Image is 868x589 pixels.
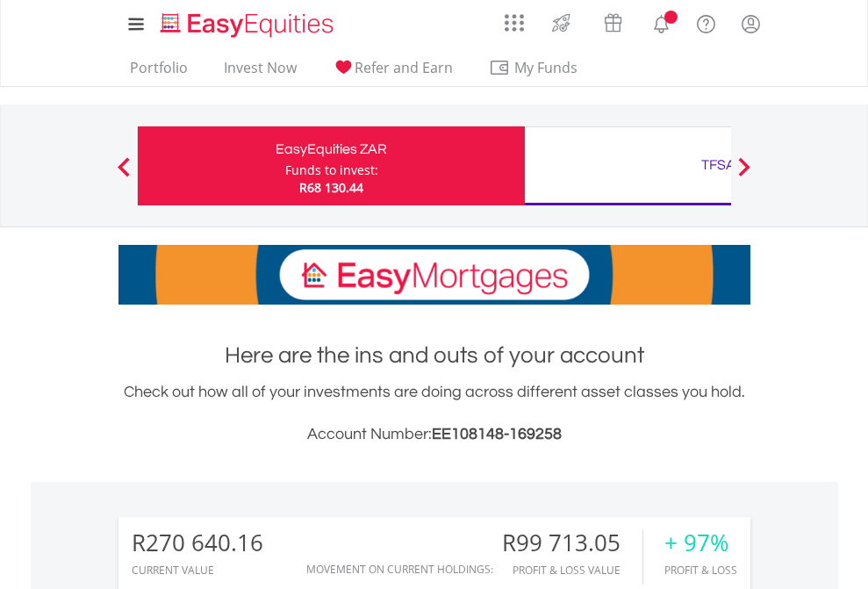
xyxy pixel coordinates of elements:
span: EE108148-169258 [432,426,562,442]
button: Previous [106,166,141,183]
h3: Account Number: [118,422,750,447]
h1: Here are the ins and outs of your account [118,340,750,371]
div: + 97% [664,530,737,556]
button: Next [727,166,762,183]
div: Check out how all of your investments are doing across different asset classes you hold. [118,380,750,447]
div: R270 640.16 [132,530,263,556]
div: Profit & Loss [664,564,737,576]
a: Refer and Earn [326,59,460,86]
a: Home page [154,4,341,40]
div: R99 713.05 [502,530,642,556]
img: vouchers-v2.svg [599,9,628,37]
span: Refer and Earn [355,58,453,77]
a: Notifications [639,4,684,40]
a: Portfolio [123,59,195,86]
a: Vouchers [587,4,639,37]
span: My Funds [489,56,604,79]
img: grid-menu-icon.svg [505,13,524,32]
a: Invest Now [217,59,304,86]
div: CURRENT VALUE [132,564,263,576]
img: EasyEquities_Logo.png [157,11,341,40]
a: AppsGrid [493,4,535,32]
div: Profit & Loss Value [502,564,642,576]
a: FAQ's and Support [684,4,728,40]
div: Funds to invest: [285,162,378,179]
a: My Profile [728,4,773,43]
div: EasyEquities ZAR [148,137,514,162]
span: R68 130.44 [299,179,363,196]
div: Movement on Current Holdings: [306,564,493,575]
img: EasyMortage Promotion Banner [118,245,750,305]
img: thrive-v2.svg [547,9,576,37]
